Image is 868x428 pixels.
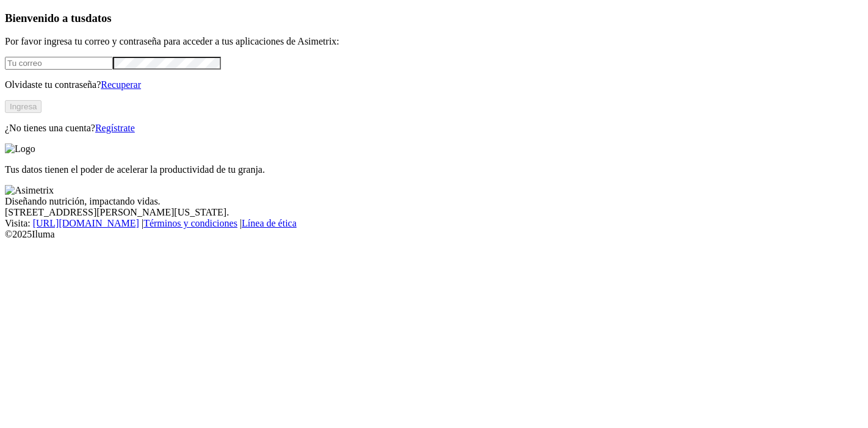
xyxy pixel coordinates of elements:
[5,185,54,196] img: Asimetrix
[5,79,863,90] p: Olvidaste tu contraseña?
[5,207,863,218] div: [STREET_ADDRESS][PERSON_NAME][US_STATE].
[5,143,35,154] img: Logo
[5,100,42,113] button: Ingresa
[95,123,135,133] a: Regístrate
[101,79,141,90] a: Recuperar
[5,196,863,207] div: Diseñando nutrición, impactando vidas.
[242,218,297,228] a: Línea de ética
[5,218,863,229] div: Visita : | |
[85,12,112,24] span: datos
[5,57,113,70] input: Tu correo
[5,12,863,25] h3: Bienvenido a tus
[5,36,863,47] p: Por favor ingresa tu correo y contraseña para acceder a tus aplicaciones de Asimetrix:
[33,218,139,228] a: [URL][DOMAIN_NAME]
[5,123,863,134] p: ¿No tienes una cuenta?
[5,229,863,240] div: © 2025 Iluma
[5,164,863,175] p: Tus datos tienen el poder de acelerar la productividad de tu granja.
[143,218,237,228] a: Términos y condiciones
